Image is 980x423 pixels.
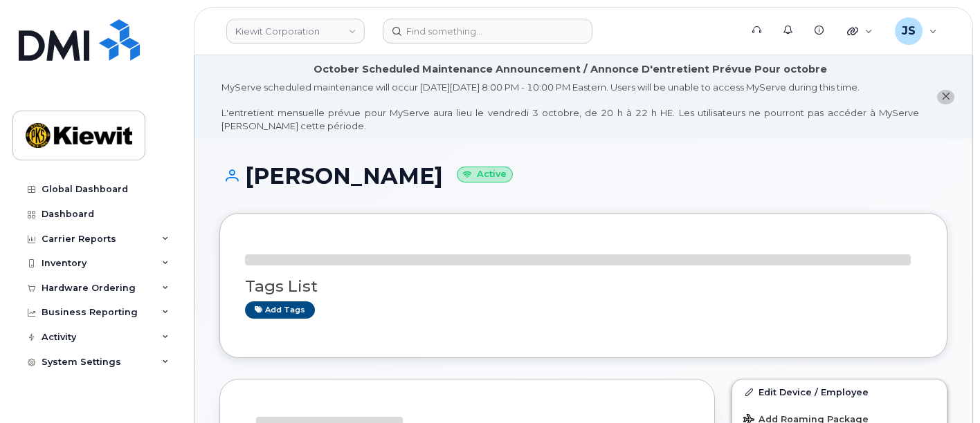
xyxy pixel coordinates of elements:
[219,164,947,188] h1: [PERSON_NAME]
[221,81,919,132] div: MyServe scheduled maintenance will occur [DATE][DATE] 8:00 PM - 10:00 PM Eastern. Users will be u...
[732,379,947,404] a: Edit Device / Employee
[937,90,954,104] button: close notification
[245,278,922,295] h3: Tags List
[457,167,513,182] small: Active
[245,301,315,319] a: Add tags
[314,62,827,77] div: October Scheduled Maintenance Announcement / Annonce D'entretient Prévue Pour octobre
